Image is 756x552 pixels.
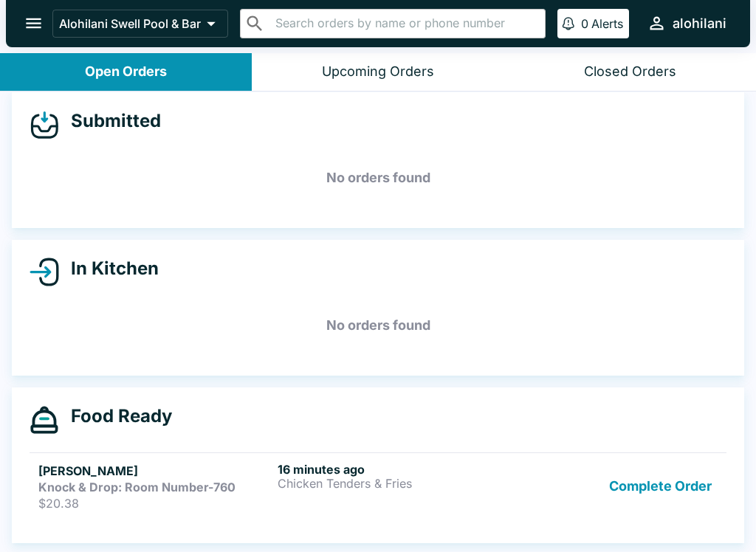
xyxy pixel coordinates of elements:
[271,13,539,34] input: Search orders by name or phone number
[581,16,588,31] p: 0
[38,462,272,480] h5: [PERSON_NAME]
[278,462,511,477] h6: 16 minutes ago
[59,405,172,427] h4: Food Ready
[673,15,726,32] div: alohilani
[322,63,434,80] div: Upcoming Orders
[85,63,167,80] div: Open Orders
[59,258,159,280] h4: In Kitchen
[30,452,726,520] a: [PERSON_NAME]Knock & Drop: Room Number-760$20.3816 minutes agoChicken Tenders & FriesComplete Order
[30,299,726,352] h5: No orders found
[52,10,228,38] button: Alohilani Swell Pool & Bar
[38,496,272,511] p: $20.38
[603,462,718,511] button: Complete Order
[641,7,732,39] button: alohilani
[59,16,201,31] p: Alohilani Swell Pool & Bar
[15,4,52,42] button: open drawer
[591,16,623,31] p: Alerts
[584,63,676,80] div: Closed Orders
[278,477,511,490] p: Chicken Tenders & Fries
[59,110,161,132] h4: Submitted
[30,151,726,204] h5: No orders found
[38,480,236,494] strong: Knock & Drop: Room Number-760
